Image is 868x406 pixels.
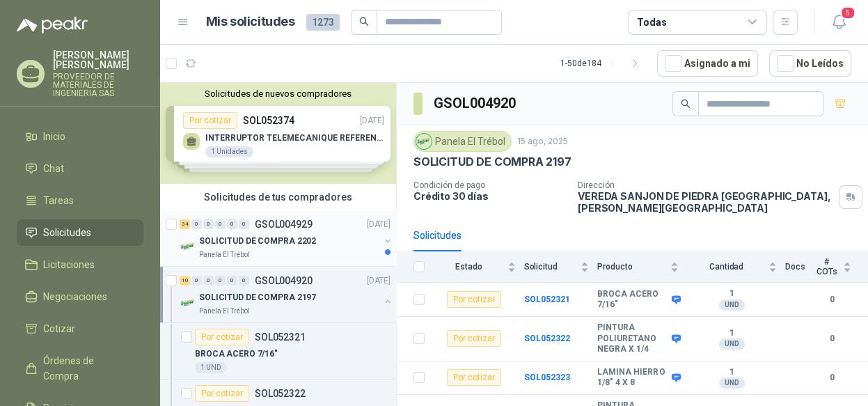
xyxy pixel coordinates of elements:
div: UND [719,377,745,389]
p: PROVEEDOR DE MATERIALES DE INGENIERIA SAS [53,72,143,97]
img: Logo peakr [17,17,88,33]
p: Panela El Trébol [199,249,250,260]
b: 1 [687,328,776,339]
span: Inicio [43,129,65,144]
a: Por cotizarSOL052321BROCA ACERO 7/16"1 UND [160,323,396,380]
button: No Leídos [769,50,851,77]
a: Tareas [17,187,143,214]
span: Licitaciones [43,257,95,272]
b: BROCA ACERO 7/16" [597,289,668,311]
div: Solicitudes de tus compradores [160,184,396,210]
p: SOLICITUD DE COMPRA 2197 [199,291,316,304]
b: 1 [687,288,776,299]
div: 0 [227,276,237,286]
span: Solicitud [524,262,578,272]
img: Company Logo [180,295,196,311]
b: PINTURA POLIURETANO NEGRA X 1/4 [597,322,668,355]
span: Cotizar [43,321,75,336]
h1: Mis solicitudes [206,12,295,32]
div: 0 [191,276,202,286]
p: Dirección [578,180,833,190]
p: VEREDA SANJON DE PIEDRA [GEOGRAPHIC_DATA] , [PERSON_NAME][GEOGRAPHIC_DATA] [578,190,833,214]
div: 0 [191,219,202,229]
p: GSOL004920 [255,276,313,286]
div: 0 [239,219,249,229]
span: 5 [840,6,855,19]
div: UND [719,299,745,311]
a: SOL052323 [524,373,570,382]
th: Producto [597,251,687,283]
th: Solicitud [524,251,598,283]
b: 1 [687,367,776,378]
p: Crédito 30 días [413,190,567,202]
button: Solicitudes de nuevos compradores [166,88,390,99]
span: Cantidad [687,262,765,272]
span: search [681,99,691,109]
th: Cantidad [687,251,784,283]
a: Órdenes de Compra [17,348,143,389]
div: Solicitudes [413,228,461,243]
th: Estado [433,251,524,283]
button: 5 [826,10,851,35]
div: 0 [203,276,214,286]
div: 0 [227,219,237,229]
div: Por cotizar [195,329,249,345]
div: UND [719,338,745,350]
span: Negociaciones [43,289,107,304]
div: Por cotizar [447,291,501,308]
a: 10 0 0 0 0 0 GSOL004920[DATE] Company LogoSOLICITUD DE COMPRA 2197Panela El Trébol [180,272,393,317]
div: Solicitudes de nuevos compradoresPor cotizarSOL052374[DATE] INTERRUPTOR TELEMECANIQUE REFERENCIA.... [160,83,396,184]
p: Panela El Trébol [199,306,250,317]
div: 34 [180,219,190,229]
a: Inicio [17,123,143,150]
b: LAMINA HIERRO 1/8" 4 X 8 [597,367,668,389]
a: Negociaciones [17,283,143,310]
div: Por cotizar [195,385,249,402]
div: Por cotizar [447,330,501,347]
p: SOLICITUD DE COMPRA 2202 [199,235,316,248]
div: 1 UND [195,362,227,373]
p: GSOL004929 [255,219,313,229]
p: SOL052322 [255,389,306,398]
span: Estado [433,262,505,272]
span: Chat [43,161,64,176]
p: [PERSON_NAME] [PERSON_NAME] [53,50,143,70]
a: SOL052321 [524,295,570,304]
b: 0 [813,371,851,384]
div: 10 [180,276,190,286]
p: [DATE] [367,274,390,288]
th: Docs [785,251,814,283]
p: [DATE] [367,218,390,231]
p: Condición de pago [413,180,567,190]
div: 0 [203,219,214,229]
a: Solicitudes [17,219,143,246]
span: Solicitudes [43,225,91,240]
a: 34 0 0 0 0 0 GSOL004929[DATE] Company LogoSOLICITUD DE COMPRA 2202Panela El Trébol [180,216,393,260]
th: # COTs [813,251,868,283]
a: Licitaciones [17,251,143,278]
span: # COTs [813,257,840,276]
a: Chat [17,155,143,182]
span: search [359,17,369,26]
p: 15 ago, 2025 [517,135,568,148]
a: SOL052322 [524,334,570,343]
img: Company Logo [180,238,196,255]
div: 0 [215,276,226,286]
div: Por cotizar [447,369,501,386]
span: Órdenes de Compra [43,353,130,384]
b: 0 [813,332,851,345]
h3: GSOL004920 [434,93,518,114]
div: Todas [637,15,666,30]
img: Company Logo [416,134,432,149]
a: Cotizar [17,315,143,342]
p: SOL052321 [255,332,306,342]
p: SOLICITUD DE COMPRA 2197 [413,155,571,169]
span: Producto [597,262,668,272]
div: 0 [239,276,249,286]
div: Panela El Trébol [413,131,512,152]
p: BROCA ACERO 7/16" [195,348,278,361]
button: Asignado a mi [657,50,758,77]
